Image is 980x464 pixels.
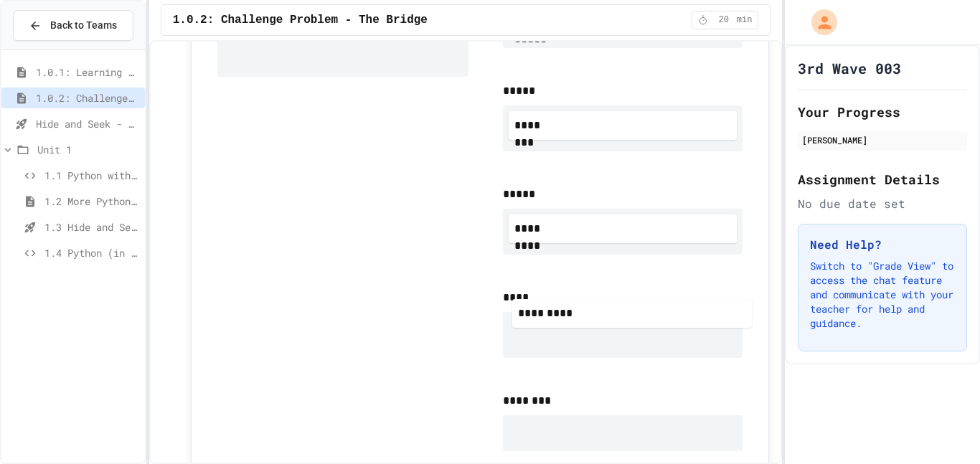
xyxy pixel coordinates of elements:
[44,219,139,235] span: 1.3 Hide and Seek
[36,65,139,80] span: 1.0.1: Learning to Solve Hard Problems
[810,259,955,331] p: Switch to "Grade View" to access the chat feature and communicate with your teacher for help and ...
[798,58,901,78] h1: 3rd Wave 003
[36,116,139,131] span: Hide and Seek - SUB
[712,14,735,26] span: 20
[13,10,133,41] button: Back to Teams
[737,14,753,26] span: min
[44,245,139,260] span: 1.4 Python (in Groups)
[796,6,841,39] div: My Account
[36,90,139,105] span: 1.0.2: Challenge Problem - The Bridge
[44,168,139,183] span: 1.1 Python with Turtle
[798,195,967,212] div: No due date set
[37,142,139,157] span: Unit 1
[50,18,117,33] span: Back to Teams
[798,169,967,189] h2: Assignment Details
[798,102,967,122] h2: Your Progress
[44,194,139,209] span: 1.2 More Python (using Turtle)
[810,236,955,253] h3: Need Help?
[173,11,428,29] span: 1.0.2: Challenge Problem - The Bridge
[802,133,963,146] div: [PERSON_NAME]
